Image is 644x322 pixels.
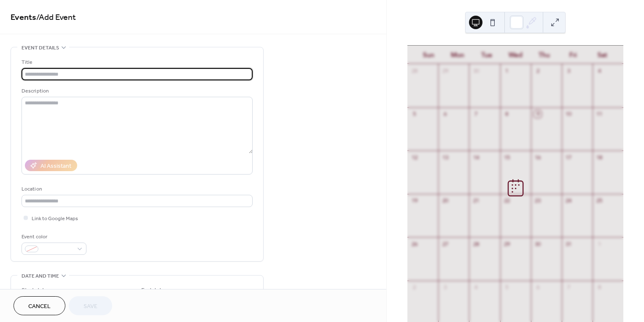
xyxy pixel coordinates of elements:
[442,67,449,75] div: 29
[472,110,480,118] div: 7
[472,197,480,205] div: 21
[410,240,418,248] div: 26
[565,153,572,161] div: 17
[595,240,603,248] div: 1
[410,197,418,205] div: 19
[28,302,51,311] span: Cancel
[472,46,501,64] div: Tue
[22,58,251,67] div: Title
[410,284,418,291] div: 2
[534,284,542,291] div: 6
[22,232,85,241] div: Event color
[595,153,603,161] div: 18
[595,197,603,205] div: 25
[472,67,480,75] div: 30
[534,67,542,75] div: 2
[472,284,480,291] div: 4
[595,284,603,291] div: 8
[32,214,78,223] span: Link to Google Maps
[22,272,59,281] span: Date and time
[22,185,251,194] div: Location
[503,67,511,75] div: 1
[442,153,449,161] div: 13
[503,284,511,291] div: 5
[13,296,65,315] button: Cancel
[443,46,472,64] div: Mon
[587,46,617,64] div: Sat
[534,153,542,161] div: 16
[595,110,603,118] div: 11
[22,44,59,52] span: Event details
[410,110,418,118] div: 5
[503,197,511,205] div: 22
[472,153,480,161] div: 14
[534,240,542,248] div: 30
[11,9,36,26] a: Events
[530,46,559,64] div: Thu
[503,110,511,118] div: 8
[565,110,572,118] div: 10
[414,46,443,64] div: Sun
[501,46,530,64] div: Wed
[559,46,588,64] div: Fri
[410,153,418,161] div: 12
[595,67,603,75] div: 4
[503,153,511,161] div: 15
[565,67,572,75] div: 3
[442,284,449,291] div: 3
[565,240,572,248] div: 31
[534,110,542,118] div: 9
[534,197,542,205] div: 23
[442,110,449,118] div: 6
[410,67,418,75] div: 28
[141,286,165,295] div: End date
[22,87,251,96] div: Description
[503,240,511,248] div: 29
[565,284,572,291] div: 7
[442,197,449,205] div: 20
[565,197,572,205] div: 24
[442,240,449,248] div: 27
[36,9,76,26] span: / Add Event
[472,240,480,248] div: 28
[22,286,48,295] div: Start date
